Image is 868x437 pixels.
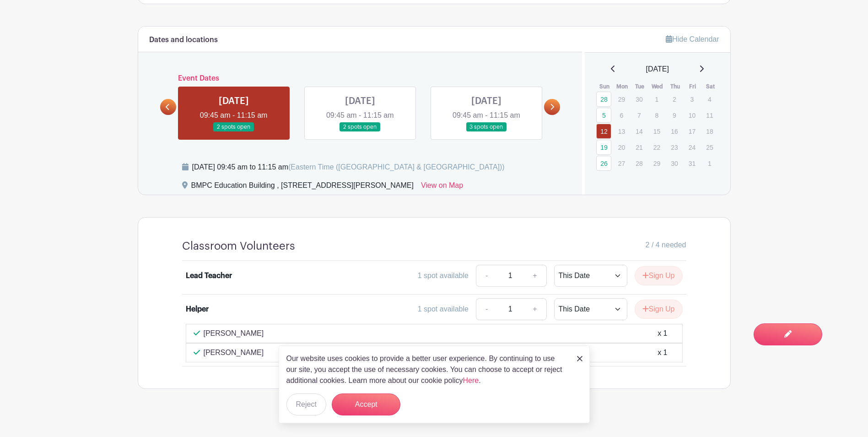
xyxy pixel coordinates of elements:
[667,124,682,138] p: 16
[596,108,611,123] a: 5
[418,304,469,315] div: 1 spot available
[192,162,505,173] div: [DATE] 09:45 am to 11:15 am
[476,298,497,320] a: -
[614,156,629,170] p: 27
[614,140,629,154] p: 20
[463,377,479,384] a: Here
[702,108,717,122] p: 11
[649,108,664,122] p: 8
[646,64,669,75] span: [DATE]
[476,265,497,287] a: -
[523,265,546,287] a: +
[649,124,664,138] p: 15
[685,140,700,154] p: 24
[523,298,546,320] a: +
[646,240,686,251] span: 2 / 4 needed
[685,156,700,170] p: 31
[702,124,717,138] p: 18
[667,156,682,170] p: 30
[635,266,683,285] button: Sign Up
[418,270,469,281] div: 1 spot available
[658,328,667,339] div: x 1
[186,270,232,281] div: Lead Teacher
[631,156,647,170] p: 28
[667,92,682,106] p: 2
[666,35,719,43] a: Hide Calendar
[182,240,295,253] h4: Classroom Volunteers
[191,180,414,195] div: BMPC Education Building , [STREET_ADDRESS][PERSON_NAME]
[702,140,717,154] p: 25
[149,36,218,44] h6: Dates and locations
[332,393,400,415] button: Accept
[649,140,664,154] p: 22
[684,82,702,91] th: Fri
[702,156,717,170] p: 1
[649,92,664,106] p: 1
[614,92,629,106] p: 29
[204,328,264,339] p: [PERSON_NAME]
[685,92,700,106] p: 3
[614,82,631,91] th: Mon
[288,163,505,171] span: (Eastern Time ([GEOGRAPHIC_DATA] & [GEOGRAPHIC_DATA]))
[631,140,647,154] p: 21
[685,124,700,138] p: 17
[596,140,611,155] a: 19
[186,304,209,315] div: Helper
[666,82,684,91] th: Thu
[596,82,614,91] th: Sun
[614,124,629,138] p: 13
[596,124,611,139] a: 12
[631,124,647,138] p: 14
[658,347,667,358] div: x 1
[702,92,717,106] p: 4
[596,156,611,171] a: 26
[614,108,629,122] p: 6
[286,393,326,415] button: Reject
[286,353,567,386] p: Our website uses cookies to provide a better user experience. By continuing to use our site, you ...
[421,180,463,195] a: View on Map
[204,347,264,358] p: [PERSON_NAME]
[596,92,611,107] a: 28
[649,82,667,91] th: Wed
[649,156,664,170] p: 29
[635,300,683,319] button: Sign Up
[701,82,719,91] th: Sat
[176,74,545,83] h6: Event Dates
[631,108,647,122] p: 7
[667,108,682,122] p: 9
[667,140,682,154] p: 23
[631,92,647,106] p: 30
[631,82,649,91] th: Tue
[577,356,582,361] img: close_button-5f87c8562297e5c2d7936805f587ecaba9071eb48480494691a3f1689db116b3.svg
[685,108,700,122] p: 10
